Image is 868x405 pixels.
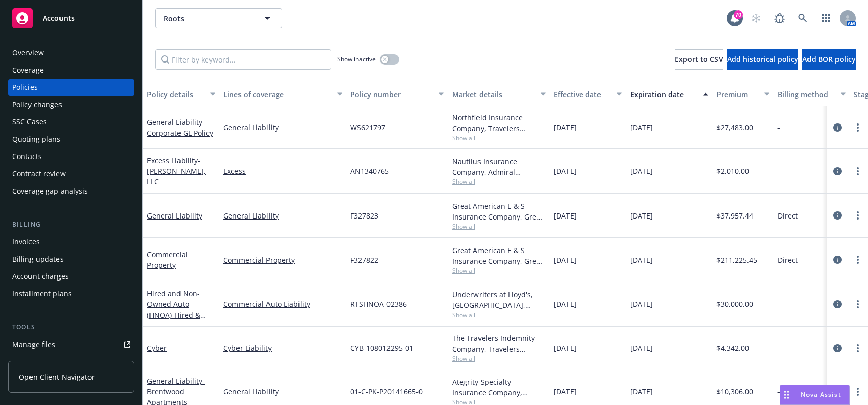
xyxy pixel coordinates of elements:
[554,210,577,221] span: [DATE]
[852,342,864,354] a: more
[8,286,134,302] a: Installment plans
[219,82,346,106] button: Lines of coverage
[8,97,134,113] a: Policy changes
[852,209,864,222] a: more
[793,8,813,28] a: Search
[777,89,834,100] div: Billing method
[19,371,95,382] span: Open Client Navigator
[630,122,653,133] span: [DATE]
[346,82,448,106] button: Policy number
[626,82,712,106] button: Expiration date
[852,298,864,310] a: more
[12,251,64,267] div: Billing updates
[223,386,342,397] a: General Liability
[554,122,577,133] span: [DATE]
[802,49,856,70] button: Add BOR policy
[773,82,850,106] button: Billing method
[554,255,577,265] span: [DATE]
[12,114,47,130] div: SSC Cases
[8,336,134,353] a: Manage files
[716,166,749,176] span: $2,010.00
[769,8,790,28] a: Report a Bug
[12,62,44,78] div: Coverage
[43,14,75,22] span: Accounts
[12,183,88,199] div: Coverage gap analysis
[554,386,577,397] span: [DATE]
[554,299,577,309] span: [DATE]
[452,289,546,310] div: Underwriters at Lloyd's, [GEOGRAPHIC_DATA], [PERSON_NAME] of [GEOGRAPHIC_DATA], PERse (RT Specialty)
[350,255,378,265] span: F327822
[727,49,798,70] button: Add historical policy
[12,148,42,165] div: Contacts
[630,210,653,221] span: [DATE]
[852,386,864,398] a: more
[223,122,342,133] a: General Liability
[716,210,753,221] span: $37,957.44
[452,156,546,177] div: Nautilus Insurance Company, Admiral Insurance Group ([PERSON_NAME] Corporation), [GEOGRAPHIC_DATA]
[630,342,653,353] span: [DATE]
[550,82,626,106] button: Effective date
[452,222,546,231] span: Show all
[350,122,385,133] span: WS621797
[147,289,206,341] a: Hired and Non-Owned Auto (HNOA)
[727,54,798,64] span: Add historical policy
[675,49,723,70] button: Export to CSV
[831,298,844,310] a: circleInformation
[630,386,653,397] span: [DATE]
[630,255,653,265] span: [DATE]
[448,82,550,106] button: Market details
[147,155,206,186] span: - [PERSON_NAME], LLC
[155,8,282,28] button: Roots
[8,322,134,332] div: Tools
[143,82,219,106] button: Policy details
[675,54,723,64] span: Export to CSV
[223,299,342,309] a: Commercial Auto Liability
[147,211,202,221] a: General Liability
[452,266,546,275] span: Show all
[777,210,798,221] span: Direct
[8,131,134,147] a: Quoting plans
[350,299,407,309] span: RTSHNOA-02386
[452,310,546,319] span: Show all
[350,386,423,397] span: 01-C-PK-P20141665-0
[350,342,413,353] span: CYB-108012295-01
[147,155,206,186] a: Excess Liability
[716,299,753,309] span: $30,000.00
[12,166,66,182] div: Contract review
[147,310,206,341] span: - Hired & Non-Owned Auto Policy
[452,354,546,363] span: Show all
[223,166,342,176] a: Excess
[831,342,844,354] a: circleInformation
[8,4,134,33] a: Accounts
[831,121,844,134] a: circleInformation
[12,97,62,113] div: Policy changes
[554,342,577,353] span: [DATE]
[452,201,546,222] div: Great American E & S Insurance Company, Great American Insurance Group, SES Risk Solutions
[8,45,134,61] a: Overview
[630,166,653,176] span: [DATE]
[8,79,134,96] a: Policies
[777,166,780,176] span: -
[716,342,749,353] span: $4,342.00
[12,336,55,353] div: Manage files
[8,148,134,165] a: Contacts
[350,89,433,100] div: Policy number
[223,255,342,265] a: Commercial Property
[8,183,134,199] a: Coverage gap analysis
[452,89,534,100] div: Market details
[630,89,697,100] div: Expiration date
[716,386,753,397] span: $10,306.00
[554,166,577,176] span: [DATE]
[8,62,134,78] a: Coverage
[802,54,856,64] span: Add BOR policy
[8,268,134,285] a: Account charges
[223,210,342,221] a: General Liability
[816,8,836,28] a: Switch app
[831,254,844,266] a: circleInformation
[777,255,798,265] span: Direct
[777,342,780,353] span: -
[8,251,134,267] a: Billing updates
[716,89,758,100] div: Premium
[780,385,793,404] div: Drag to move
[852,165,864,177] a: more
